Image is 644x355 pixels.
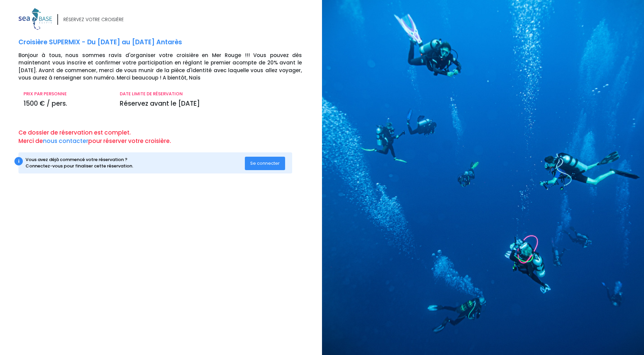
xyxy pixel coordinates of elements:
a: nous contacter [43,137,88,145]
a: Se connecter [245,160,285,166]
p: Bonjour à tous, nous sommes ravis d'organiser votre croisière en Mer Rouge !!! Vous pouvez dès ma... [18,52,317,82]
div: Vous avez déjà commencé votre réservation ? Connectez-vous pour finaliser cette réservation. [25,156,245,169]
p: Réservez avant le [DATE] [120,99,302,109]
span: Se connecter [250,160,280,166]
p: DATE LIMITE DE RÉSERVATION [120,91,302,97]
img: logo_color1.png [18,8,52,30]
button: Se connecter [245,157,285,170]
div: i [14,157,23,165]
p: PRIX PAR PERSONNE [23,91,110,97]
p: Ce dossier de réservation est complet. Merci de pour réserver votre croisière. [18,129,317,146]
p: Croisière SUPERMIX - Du [DATE] au [DATE] Antarès [18,38,317,47]
p: 1500 € / pers. [23,99,110,109]
div: RÉSERVEZ VOTRE CROISIÈRE [63,16,124,23]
